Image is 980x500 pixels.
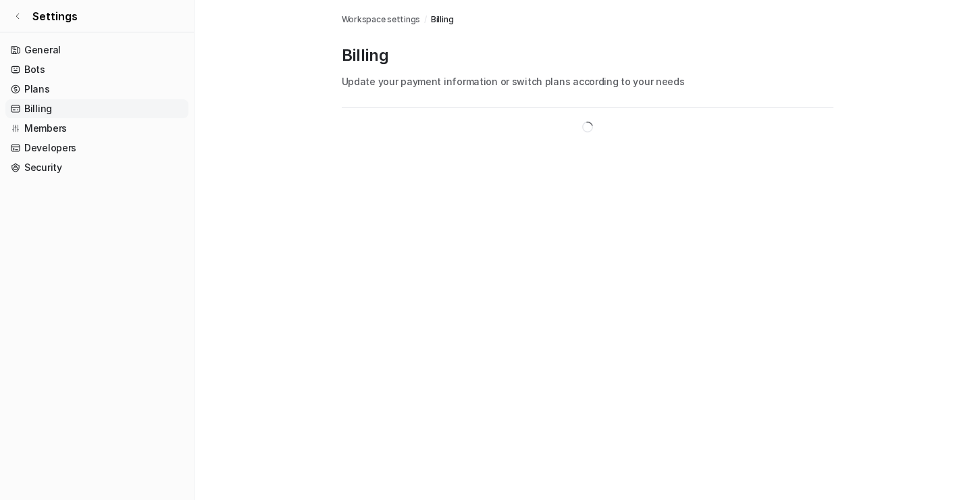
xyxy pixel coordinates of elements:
a: Billing [5,99,188,118]
a: Billing [431,14,453,26]
a: Bots [5,60,188,79]
span: Settings [32,8,78,24]
a: General [5,41,188,59]
a: Developers [5,139,188,157]
a: Plans [5,80,188,99]
span: / [424,14,427,26]
a: Members [5,119,188,138]
a: Security [5,158,188,177]
a: Workspace settings [342,14,421,26]
p: Billing [342,45,833,66]
p: Update your payment information or switch plans according to your needs [342,74,833,89]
